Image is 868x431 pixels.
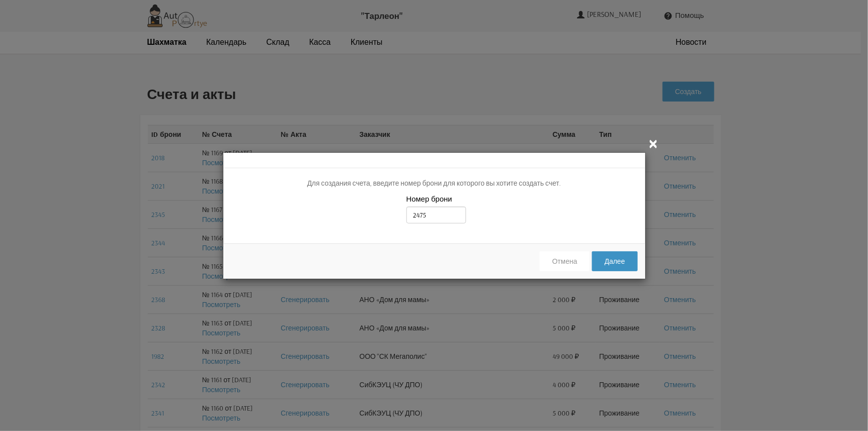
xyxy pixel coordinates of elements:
button: Закрыть [648,137,660,150]
label: Номер брони [406,194,452,204]
i:  [648,137,660,149]
button: Отмена [540,251,589,271]
button: Далее [592,251,637,271]
p: Для создания счета, введите номер брони для которого вы хотите создать счет. [231,178,638,189]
